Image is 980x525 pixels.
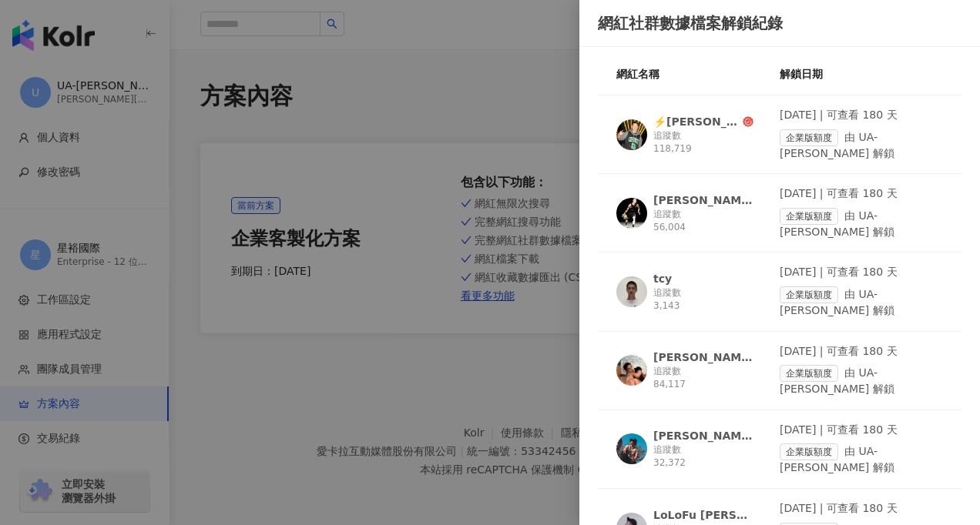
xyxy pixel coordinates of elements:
a: KOL Avatar[PERSON_NAME]追蹤數 84,117[DATE] | 可查看 180 天企業版額度由 UA-[PERSON_NAME] 解鎖 [598,344,962,410]
img: KOL Avatar [616,433,647,464]
img: KOL Avatar [616,119,647,150]
div: 追蹤數 56,004 [653,208,753,234]
div: ⚡️[PERSON_NAME] [653,114,740,129]
div: 由 UA-[PERSON_NAME] 解鎖 [780,129,943,162]
div: [DATE] | 可查看 180 天 [780,108,943,123]
a: KOL Avatartcy追蹤數 3,143[DATE] | 可查看 180 天企業版額度由 UA-[PERSON_NAME] 解鎖 [598,265,962,331]
div: [DATE] | 可查看 180 天 [780,423,943,438]
div: [PERSON_NAME] [653,349,753,365]
div: 網紅社群數據檔案解鎖紀錄 [598,12,962,34]
img: KOL Avatar [616,355,647,386]
img: KOL Avatar [616,198,647,229]
div: 追蹤數 3,143 [653,286,753,313]
span: 企業版額度 [780,129,838,146]
a: KOL Avatar[PERSON_NAME] [PERSON_NAME]追蹤數 32,372[DATE] | 可查看 180 天企業版額度由 UA-[PERSON_NAME] 解鎖 [598,423,962,489]
div: 網紅名稱 [616,65,780,82]
div: 解鎖日期 [780,65,943,82]
span: 企業版額度 [780,365,838,382]
div: tcy [653,271,672,286]
div: [DATE] | 可查看 180 天 [780,186,943,202]
a: KOL Avatar[PERSON_NAME]追蹤數 56,004[DATE] | 可查看 180 天企業版額度由 UA-[PERSON_NAME] 解鎖 [598,186,962,252]
div: 由 UA-[PERSON_NAME] 解鎖 [780,365,943,397]
div: [DATE] | 可查看 180 天 [780,501,943,517]
div: 追蹤數 32,372 [653,443,753,470]
div: LoLoFu [PERSON_NAME] [653,507,753,523]
span: 企業版額度 [780,443,838,460]
div: 追蹤數 84,117 [653,365,753,391]
div: 由 UA-[PERSON_NAME] 解鎖 [780,208,943,240]
div: 追蹤數 118,719 [653,129,753,155]
div: [PERSON_NAME] [PERSON_NAME] [653,428,753,443]
div: 由 UA-[PERSON_NAME] 解鎖 [780,443,943,476]
div: 由 UA-[PERSON_NAME] 解鎖 [780,286,943,319]
img: KOL Avatar [616,276,647,307]
div: [DATE] | 可查看 180 天 [780,344,943,359]
span: 企業版額度 [780,286,838,303]
a: KOL Avatar⚡️[PERSON_NAME]追蹤數 118,719[DATE] | 可查看 180 天企業版額度由 UA-[PERSON_NAME] 解鎖 [598,108,962,174]
div: [PERSON_NAME] [653,192,753,208]
div: [DATE] | 可查看 180 天 [780,265,943,280]
span: 企業版額度 [780,208,838,225]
